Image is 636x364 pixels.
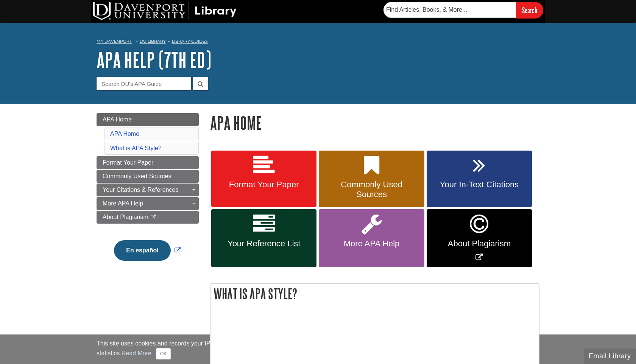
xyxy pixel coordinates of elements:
[516,2,543,18] input: Search
[210,284,539,304] h2: What is APA Style?
[103,200,143,207] span: More APA Help
[112,247,182,254] a: Link opens in new window
[324,239,418,249] span: More APA Help
[140,39,166,44] a: DU Library
[114,240,170,261] button: En español
[156,348,171,359] button: Close
[103,116,132,123] span: APA Home
[97,38,132,45] a: My Davenport
[97,170,199,183] a: Commonly Used Sources
[97,197,199,210] a: More APA Help
[97,48,211,72] a: APA Help (7th Ed)
[103,173,171,179] span: Commonly Used Sources
[172,39,208,44] a: Library Guides
[427,151,532,207] a: Your In-Text Citations
[432,180,526,190] span: Your In-Text Citations
[383,2,516,18] input: Find Articles, Books, & More...
[122,350,151,356] a: Read More
[383,2,543,18] form: Searches DU Library's articles, books, and more
[110,145,162,151] a: What is APA Style?
[110,131,139,137] a: APA Home
[103,159,153,166] span: Format Your Paper
[97,211,199,224] a: About Plagiarism
[584,348,636,364] button: Email Library
[324,180,418,199] span: Commonly Used Sources
[97,156,199,169] a: Format Your Paper
[97,339,539,359] div: This site uses cookies and records your IP address for usage statistics. Additionally, we use Goo...
[97,113,199,126] a: APA Home
[210,113,539,132] h1: APA Home
[319,209,424,267] a: More APA Help
[103,187,178,193] span: Your Citations & References
[217,180,311,190] span: Format Your Paper
[319,151,424,207] a: Commonly Used Sources
[211,209,316,267] a: Your Reference List
[432,239,526,249] span: About Plagiarism
[150,215,156,220] i: This link opens in a new window
[97,113,199,274] div: Guide Page Menu
[211,151,316,207] a: Format Your Paper
[97,36,539,48] nav: breadcrumb
[103,214,148,220] span: About Plagiarism
[427,209,532,267] a: Link opens in new window
[93,2,237,20] img: DU Library
[97,77,191,90] input: Search DU's APA Guide
[97,184,199,196] a: Your Citations & References
[217,239,311,249] span: Your Reference List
